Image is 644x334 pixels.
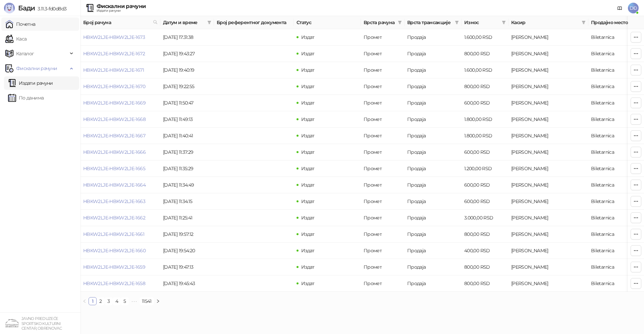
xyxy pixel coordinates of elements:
[97,297,104,305] a: 2
[97,9,146,12] div: Издати рачуни
[160,193,214,210] td: [DATE] 11:34:15
[462,160,508,177] td: 1.200,00 RSD
[462,275,508,292] td: 800,00 RSD
[462,46,508,62] td: 800,00 RSD
[35,6,66,12] span: 3.11.3-fd0d8d3
[582,20,586,24] span: filter
[405,210,462,226] td: Продаја
[214,16,294,29] th: Број референтног документа
[462,193,508,210] td: 600,00 RSD
[160,259,214,275] td: [DATE] 19:47:13
[83,198,145,204] a: HBKW2LJE-HBKW2LJE-1663
[462,243,508,259] td: 400,00 RSD
[80,128,160,144] td: HBKW2LJE-HBKW2LJE-1667
[113,297,120,305] a: 4
[361,128,405,144] td: Промет
[83,34,145,40] a: HBKW2LJE-HBKW2LJE-1673
[80,111,160,128] td: HBKW2LJE-HBKW2LJE-1668
[80,29,160,46] td: HBKW2LJE-HBKW2LJE-1673
[405,78,462,95] td: Продаја
[83,231,144,237] a: HBKW2LJE-HBKW2LJE-1661
[405,226,462,243] td: Продаја
[301,182,315,188] span: Издат
[121,297,128,305] a: 5
[405,16,462,29] th: Врста трансакције
[5,317,19,330] img: 64x64-companyLogo-4a28e1f8-f217-46d7-badd-69a834a81aaf.png
[83,116,146,122] a: HBKW2LJE-HBKW2LJE-1668
[160,95,214,111] td: [DATE] 11:50:47
[5,17,36,31] a: Почетна
[83,19,150,26] span: Број рачуна
[405,160,462,177] td: Продаја
[140,297,154,305] a: 11541
[361,226,405,243] td: Промет
[301,280,315,286] span: Издат
[83,67,144,73] a: HBKW2LJE-HBKW2LJE-1671
[80,160,160,177] td: HBKW2LJE-HBKW2LJE-1665
[508,177,588,193] td: Sandra Ristic
[361,243,405,259] td: Промет
[21,316,62,331] small: JAVNO PREDUZEĆE SPORTSKO KULTURNI CENTAR, OBRENOVAC
[154,297,162,305] button: right
[462,95,508,111] td: 600,00 RSD
[160,160,214,177] td: [DATE] 11:35:29
[364,19,395,26] span: Врста рачуна
[80,193,160,210] td: HBKW2LJE-HBKW2LJE-1663
[407,19,452,26] span: Врста трансакције
[405,144,462,160] td: Продаја
[80,16,160,29] th: Број рачуна
[83,248,146,254] a: HBKW2LJE-HBKW2LJE-1660
[614,3,625,13] a: Документација
[361,111,405,128] td: Промет
[301,83,315,89] span: Издат
[160,177,214,193] td: [DATE] 11:34:49
[97,297,105,305] li: 2
[160,62,214,78] td: [DATE] 19:40:19
[207,20,211,24] span: filter
[453,17,460,27] span: filter
[361,259,405,275] td: Промет
[301,264,315,270] span: Издат
[405,243,462,259] td: Продаја
[83,299,87,303] span: left
[361,210,405,226] td: Промет
[156,299,160,303] span: right
[16,62,57,75] span: Фискални рачуни
[361,275,405,292] td: Промет
[462,144,508,160] td: 600,00 RSD
[97,4,146,9] div: Фискални рачуни
[160,144,214,160] td: [DATE] 11:37:29
[396,17,403,27] span: filter
[508,95,588,111] td: Sandra Ristic
[105,297,113,305] li: 3
[361,16,405,29] th: Врста рачуна
[83,264,145,270] a: HBKW2LJE-HBKW2LJE-1659
[462,62,508,78] td: 1.600,00 RSD
[508,144,588,160] td: Sandra Ristic
[508,128,588,144] td: Sandra Ristic
[105,297,112,305] a: 3
[80,62,160,78] td: HBKW2LJE-HBKW2LJE-1671
[160,29,214,46] td: [DATE] 17:31:38
[160,78,214,95] td: [DATE] 19:22:55
[508,111,588,128] td: Sandra Ristic
[301,67,315,73] span: Издат
[113,297,121,305] li: 4
[455,20,459,24] span: filter
[8,91,44,105] a: По данима
[160,243,214,259] td: [DATE] 19:54:20
[502,20,506,24] span: filter
[508,29,588,46] td: Dragana Đurđević
[129,297,140,305] span: •••
[5,32,26,46] a: Каса
[80,243,160,259] td: HBKW2LJE-HBKW2LJE-1660
[301,215,315,221] span: Издат
[398,20,402,24] span: filter
[301,231,315,237] span: Издат
[89,297,96,305] a: 1
[301,116,315,122] span: Издат
[508,259,588,275] td: Sanda Tomic
[83,149,146,155] a: HBKW2LJE-HBKW2LJE-1666
[80,78,160,95] td: HBKW2LJE-HBKW2LJE-1670
[462,210,508,226] td: 3.000,00 RSD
